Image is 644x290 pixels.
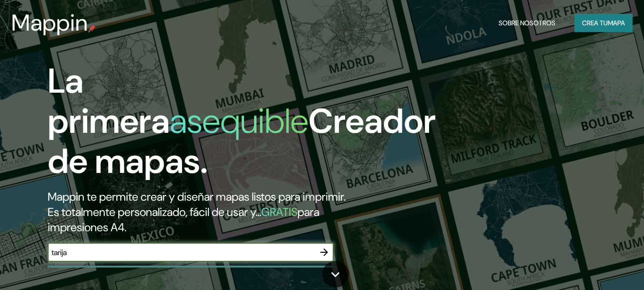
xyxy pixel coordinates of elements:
[48,59,170,143] font: La primera
[582,19,608,27] font: Crea tu
[11,8,88,38] font: Mappin
[261,204,297,219] font: GRATIS
[499,19,555,27] font: Sobre nosotros
[48,99,436,183] font: Creador de mapas.
[48,189,346,204] font: Mappin te permite crear y diseñar mapas listos para imprimir.
[48,247,315,258] input: Elige tu lugar favorito
[48,204,261,219] font: Es totalmente personalizado, fácil de usar y...
[559,253,634,279] iframe: Lanzador de widgets de ayuda
[48,204,319,235] font: para impresiones A4.
[574,14,633,32] button: Crea tumapa
[88,25,96,32] img: pin de mapeo
[495,14,559,32] button: Sobre nosotros
[170,99,308,143] font: asequible
[608,19,625,27] font: mapa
